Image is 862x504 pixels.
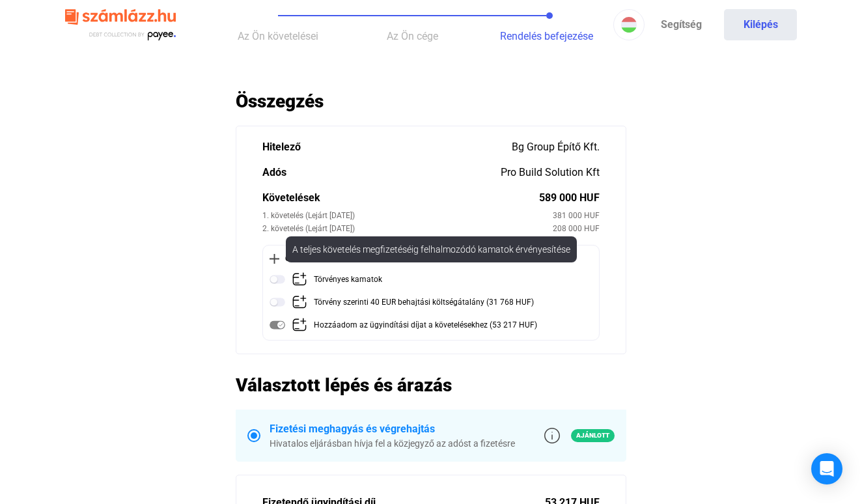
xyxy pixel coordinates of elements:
div: 208 000 HUF [553,222,600,235]
span: Az Ön követelései [238,30,318,42]
div: Hivatalos eljárásban hívja fel a közjegyző az adóst a fizetésre [270,437,515,450]
img: info-grey-outline [544,428,560,443]
div: 381 000 HUF [553,209,600,222]
div: Hitelező [262,139,512,155]
div: Hozzáadom az ügyindítási díjat a követelésekhez (53 217 HUF) [314,317,537,333]
img: add-claim [292,272,307,287]
div: 1. követelés (Lejárt [DATE]) [262,209,553,222]
a: Segítség [645,9,717,40]
img: toggle-on-disabled [270,317,285,333]
div: Pro Build Solution Kft [501,165,600,180]
div: Törvényes kamatok [314,272,382,288]
div: 589 000 HUF [539,190,600,206]
div: Követelések [262,190,539,206]
div: A teljes követelés megfizetéséig felhalmozódó kamatok érvényesítése [286,236,577,262]
div: Opcionális követelések [270,252,592,265]
div: Adós [262,165,501,180]
h2: Választott lépés és árazás [236,374,626,397]
span: Rendelés befejezése [500,30,593,42]
div: 2. követelés (Lejárt [DATE]) [262,222,553,235]
img: toggle-off [270,294,285,310]
button: Kilépés [724,9,797,40]
img: add-claim [292,294,307,310]
div: Open Intercom Messenger [811,453,842,484]
h2: Összegzés [236,90,626,113]
img: szamlazzhu-logo [65,4,176,46]
button: HU [613,9,645,40]
img: toggle-off [270,272,285,287]
a: info-grey-outlineAjánlott [544,428,615,443]
div: Bg Group Építő Kft. [512,139,600,155]
img: HU [621,17,637,33]
img: add-claim [292,317,307,333]
div: Törvény szerinti 40 EUR behajtási költségátalány (31 768 HUF) [314,294,534,311]
div: Fizetési meghagyás és végrehajtás [270,421,515,437]
span: Ajánlott [571,429,615,442]
span: Az Ön cége [387,30,438,42]
img: plus-black [270,254,279,264]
